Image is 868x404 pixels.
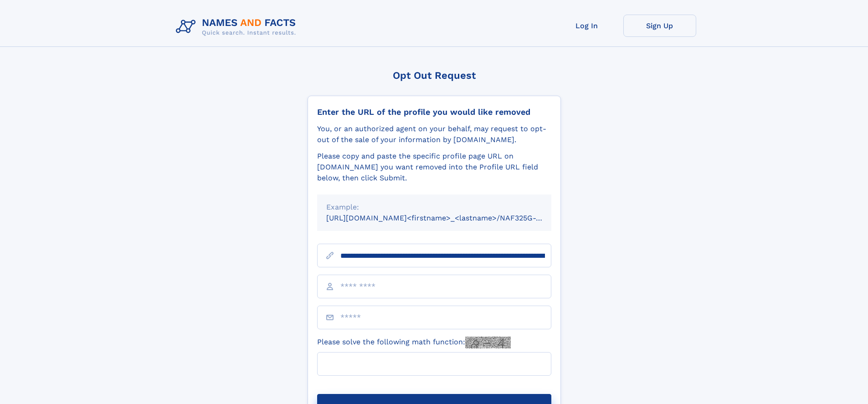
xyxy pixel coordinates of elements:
[326,214,569,222] small: [URL][DOMAIN_NAME]<firstname>_<lastname>/NAF325G-xxxxxxxx
[317,151,551,184] div: Please copy and paste the specific profile page URL on [DOMAIN_NAME] you want removed into the Pr...
[623,15,696,37] a: Sign Up
[317,123,551,145] div: You, or an authorized agent on your behalf, may request to opt-out of the sale of your informatio...
[308,70,561,81] div: Opt Out Request
[172,15,303,39] img: Logo Names and Facts
[550,15,623,37] a: Log In
[317,107,551,117] div: Enter the URL of the profile you would like removed
[317,337,511,348] label: Please solve the following math function:
[326,202,542,213] div: Example:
